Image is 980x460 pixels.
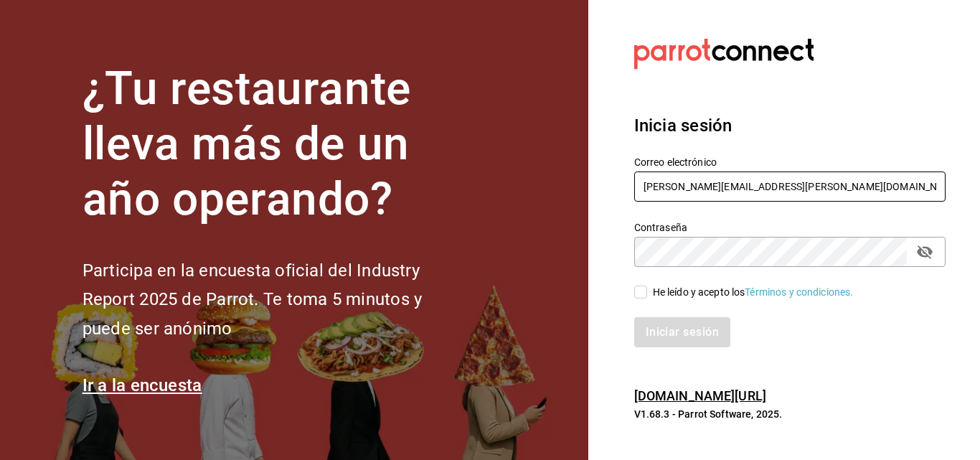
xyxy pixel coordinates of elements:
[634,157,946,167] label: Correo electrónico
[83,62,470,227] h1: ¿Tu restaurante lleva más de un año operando?
[83,256,470,344] h2: Participa en la encuesta oficial del Industry Report 2025 de Parrot. Te toma 5 minutos y puede se...
[634,222,946,233] label: Contraseña
[653,285,854,300] div: He leído y acepto los
[634,388,766,403] a: [DOMAIN_NAME][URL]
[634,407,946,421] p: V1.68.3 - Parrot Software, 2025.
[634,172,946,202] input: Ingresa tu correo electrónico
[634,113,946,139] h3: Inicia sesión
[745,286,853,298] a: Términos y condiciones.
[913,240,937,264] button: passwordField
[83,375,202,395] a: Ir a la encuesta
